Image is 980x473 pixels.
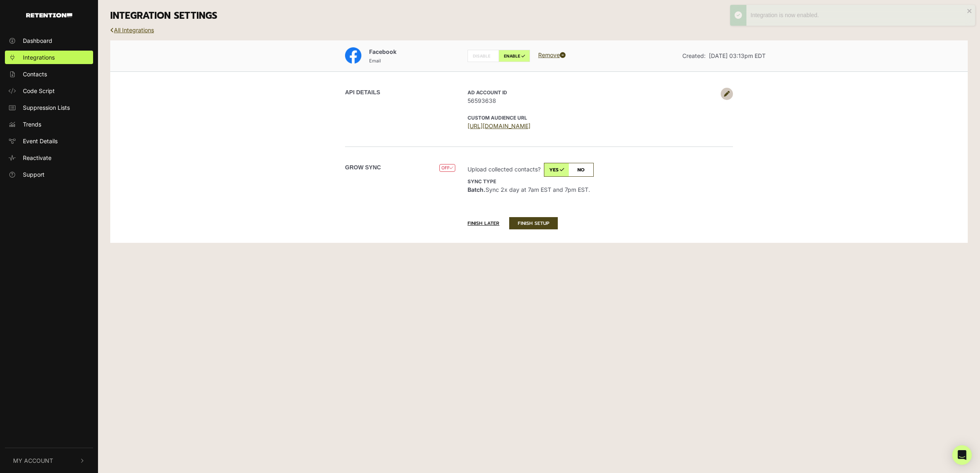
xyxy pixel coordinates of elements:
a: Support [5,168,93,181]
a: Code Script [5,84,93,98]
h3: INTEGRATION SETTINGS [110,10,968,22]
span: 56593638 [468,96,717,105]
span: Trends [23,120,41,129]
span: [DATE] 03:13pm EDT [709,52,766,59]
label: DISABLE [468,50,499,62]
a: Trends [5,118,93,131]
a: [URL][DOMAIN_NAME] [468,122,530,129]
span: Contacts [23,70,47,78]
label: ENABLE [499,50,530,62]
span: Sync 2x day at 7am EST and 7pm EST. [468,178,590,193]
span: Dashboard [23,36,52,45]
span: Integrations [23,53,55,62]
span: My Account [13,456,53,465]
label: API DETAILS [345,88,380,97]
span: Facebook [369,48,396,55]
a: All Integrations [110,27,154,33]
a: Remove [538,51,566,58]
strong: AD Account ID [468,89,507,95]
span: Suppression Lists [23,103,70,112]
strong: CUSTOM AUDIENCE URL [468,115,527,121]
a: Suppression Lists [5,101,93,114]
a: Contacts [5,67,93,81]
label: Grow Sync [345,163,381,172]
p: Upload collected contacts? [468,163,717,177]
span: OFF [439,164,455,172]
span: Created: [682,52,706,59]
a: Reactivate [5,151,93,164]
a: Event Details [5,134,93,148]
a: Integrations [5,51,93,64]
div: Open Intercom Messenger [952,445,972,465]
small: Email [369,58,381,64]
strong: Batch. [468,186,486,193]
img: Facebook [345,47,361,64]
div: Integration is now enabled. [751,11,967,20]
span: Support [23,170,45,179]
button: Finish later [468,218,508,229]
button: My Account [5,448,93,473]
strong: Sync type [468,178,496,184]
span: Reactivate [23,153,51,162]
a: Dashboard [5,34,93,47]
img: Retention.com [26,13,72,18]
span: Code Script [23,87,55,95]
span: Event Details [23,137,58,145]
button: FINISH SETUP [509,217,558,229]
